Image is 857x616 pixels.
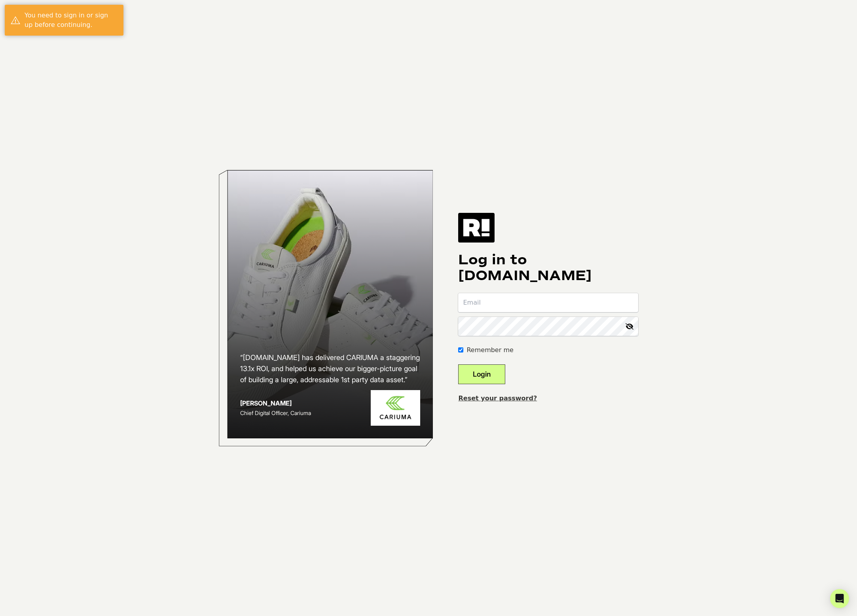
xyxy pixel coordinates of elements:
[458,252,638,284] h1: Log in to [DOMAIN_NAME]
[25,11,118,30] div: You need to sign in or sign up before continuing.
[458,394,537,402] a: Reset your password?
[240,399,292,407] strong: [PERSON_NAME]
[466,345,513,355] label: Remember me
[240,409,311,416] span: Chief Digital Officer, Cariuma
[371,390,420,426] img: Cariuma
[830,589,849,608] div: Open Intercom Messenger
[458,293,638,312] input: Email
[458,213,495,242] img: Retention.com
[458,364,505,384] button: Login
[240,352,421,385] h2: “[DOMAIN_NAME] has delivered CARIUMA a staggering 13.1x ROI, and helped us achieve our bigger-pic...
